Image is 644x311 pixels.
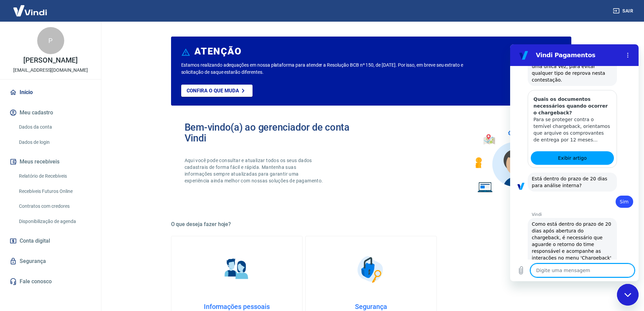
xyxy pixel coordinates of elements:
[23,57,77,64] p: [PERSON_NAME]
[187,88,239,94] p: Confira o que muda
[510,44,639,281] iframe: Janela de mensagens
[220,252,254,286] img: Informações pessoais
[182,303,291,311] h4: Informações pessoais
[20,236,50,246] span: Conta digital
[16,135,93,149] a: Dados de login
[8,274,93,289] a: Fale conosco
[8,234,93,248] a: Conta digital
[8,154,93,169] button: Meus recebíveis
[354,252,388,286] img: Segurança
[8,85,93,100] a: Início
[16,184,93,198] a: Recebíveis Futuros Online
[8,105,93,120] button: Meu cadastro
[617,284,639,306] iframe: Botão para abrir a janela de mensagens, conversa em andamento
[16,215,93,228] a: Disponibilização de agenda
[16,169,93,183] a: Relatório de Recebíveis
[185,157,325,184] p: Aqui você pode consultar e atualizar todos os seus dados cadastrais de forma fácil e rápida. Mant...
[612,5,636,17] button: Sair
[185,122,371,143] h2: Bem-vindo(a) ao gerenciador de conta Vindi
[8,0,52,21] img: Vindi
[8,254,93,269] a: Segurança
[16,199,93,213] a: Contratos com credores
[194,48,241,55] h6: ATENÇÃO
[171,221,571,228] h5: O que deseja fazer hoje?
[469,122,558,197] img: Imagem de um avatar masculino com diversos icones exemplificando as funcionalidades do gerenciado...
[181,62,485,76] p: Estamos realizando adequações em nossa plataforma para atender a Resolução BCB nº 150, de [DATE]....
[37,27,64,54] div: P
[316,303,426,311] h4: Segurança
[13,67,88,74] p: [EMAIL_ADDRESS][DOMAIN_NAME]
[181,85,253,97] a: Confira o que muda
[16,120,93,134] a: Dados da conta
